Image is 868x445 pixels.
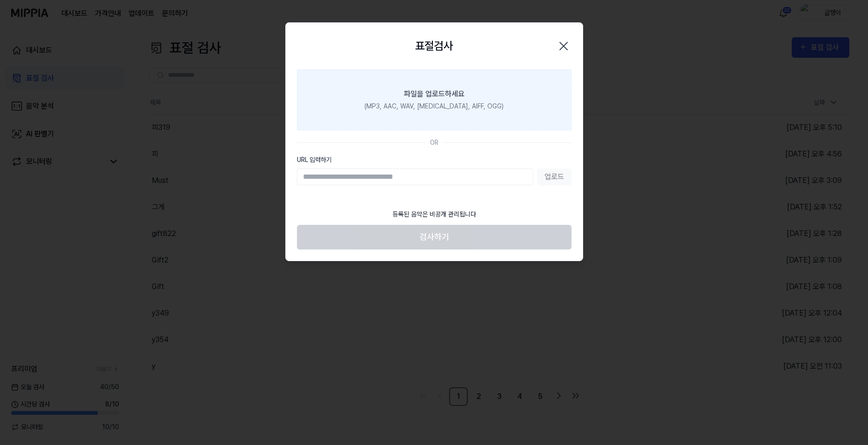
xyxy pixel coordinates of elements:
h2: 표절검사 [415,38,453,54]
div: 등록된 음악은 비공개 관리됩니다 [387,204,482,225]
div: 파일을 업로드하세요 [404,88,464,100]
label: URL 입력하기 [297,155,572,165]
div: (MP3, AAC, WAV, [MEDICAL_DATA], AIFF, OGG) [364,101,504,111]
div: OR [430,138,438,148]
